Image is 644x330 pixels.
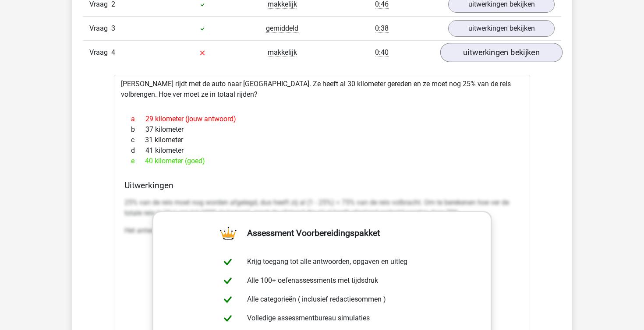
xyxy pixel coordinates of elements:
span: 0:40 [375,48,389,57]
span: c [131,135,145,145]
span: Vraag [89,23,111,34]
div: 29 kilometer (jouw antwoord) [124,114,520,124]
a: uitwerkingen bekijken [440,43,563,62]
div: 31 kilometer [124,135,520,145]
p: 25% van de reis moet nog worden afgelegd, dus heeft zij al (1 - 25%) = 75% van de reis volbracht.... [124,197,520,218]
span: gemiddeld [266,24,298,33]
span: Vraag [89,47,111,58]
span: makkelijk [268,48,297,57]
span: d [131,145,145,156]
h4: Uitwerkingen [124,180,520,190]
a: uitwerkingen bekijken [448,20,555,37]
div: 40 kilometer (goed) [124,156,520,166]
div: 37 kilometer [124,124,520,135]
span: a [131,114,145,124]
span: 0:38 [375,24,389,33]
div: 41 kilometer [124,145,520,156]
span: 4 [111,48,115,56]
p: Het antwoord is dus 30 / 0,75 = 40 kilometer [124,225,520,236]
span: e [131,156,145,166]
span: b [131,124,145,135]
span: 3 [111,24,115,32]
